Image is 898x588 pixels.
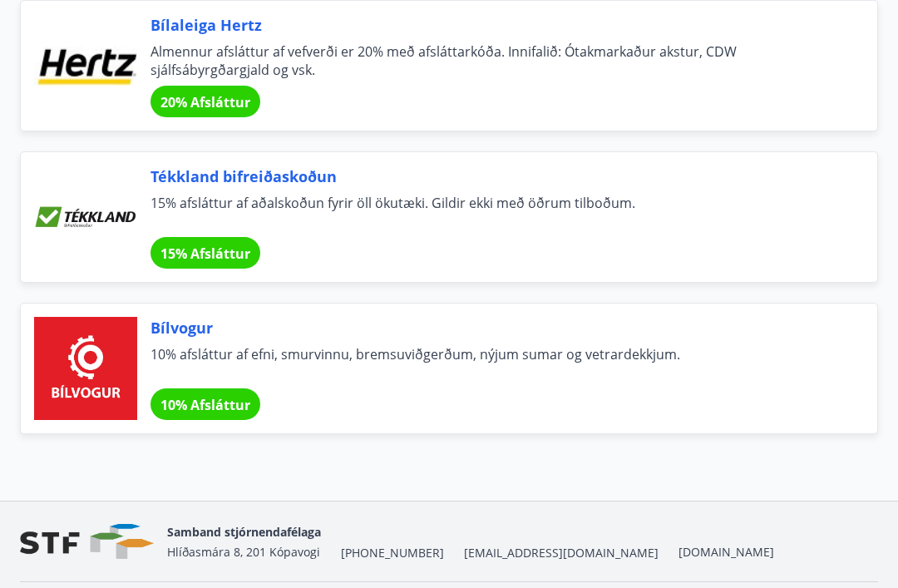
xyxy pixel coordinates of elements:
span: 15% Afsláttur [160,245,250,263]
span: Almennur afsláttur af vefverði er 20% með afsláttarkóða. Innifalið: Ótakmarkaður akstur, CDW sjál... [150,42,837,79]
span: 20% Afsláttur [160,93,250,111]
span: Bílaleiga Hertz [150,14,837,36]
span: Tékkland bifreiðaskoðun [150,166,837,187]
span: Samband stjórnendafélaga [167,524,321,540]
a: [DOMAIN_NAME] [678,544,774,560]
span: 15% afsláttur af aðalskoðun fyrir öll ökutæki. Gildir ekki með öðrum tilboðum. [150,194,837,230]
span: [PHONE_NUMBER] [341,545,444,561]
span: Hlíðasmára 8, 201 Kópavogi [167,544,320,560]
span: 10% Afsláttur [160,396,250,414]
span: Bílvogur [150,317,837,338]
span: 10% afsláttur af efni, smurvinnu, bremsuviðgerðum, nýjum sumar og vetrardekkjum. [150,345,837,382]
img: vjCaq2fThgY3EUYqSgpjEiBg6WP39ov69hlhuPVN.png [20,524,154,560]
span: [EMAIL_ADDRESS][DOMAIN_NAME] [464,545,659,561]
